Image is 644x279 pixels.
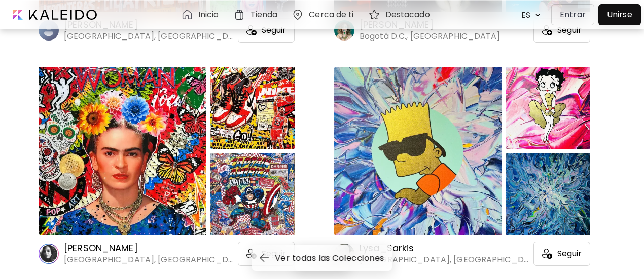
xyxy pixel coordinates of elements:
[598,4,641,25] a: Unirse
[252,245,392,271] button: back-arrowVer todas las Colecciones
[557,25,582,35] span: Seguir
[64,254,234,265] h6: [GEOGRAPHIC_DATA], [GEOGRAPHIC_DATA]
[292,9,357,21] a: Cerca de ti
[385,11,430,19] h6: Destacado
[557,249,582,259] span: Seguir
[516,6,532,24] div: ES
[64,242,234,254] h6: [PERSON_NAME]
[251,11,278,19] h6: Tienda
[309,11,353,19] h6: Cerca de ti
[360,254,529,265] h6: [GEOGRAPHIC_DATA], [GEOGRAPHIC_DATA]
[551,4,594,25] button: Entrar
[262,25,286,35] span: Seguir
[260,254,269,262] img: back-arrow
[238,242,295,266] div: Seguir
[533,18,590,43] div: Seguir
[233,9,282,21] a: Tienda
[368,9,434,21] a: Destacado
[246,249,257,259] img: icon
[198,11,219,19] h6: Inicio
[246,25,257,35] img: icon
[262,253,384,263] span: Ver todas las Colecciones
[238,18,295,43] div: Seguir
[560,9,586,21] p: Entrar
[360,31,500,42] h6: Bogotá D.C., [GEOGRAPHIC_DATA]
[532,10,543,20] img: arrow down
[533,242,590,266] div: Seguir
[542,249,552,259] img: icon
[64,31,234,42] h6: [GEOGRAPHIC_DATA], [GEOGRAPHIC_DATA]
[551,4,598,25] a: Entrar
[542,25,552,35] img: icon
[181,9,223,21] a: Inicio
[360,242,529,254] h6: Lysa_Sarkis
